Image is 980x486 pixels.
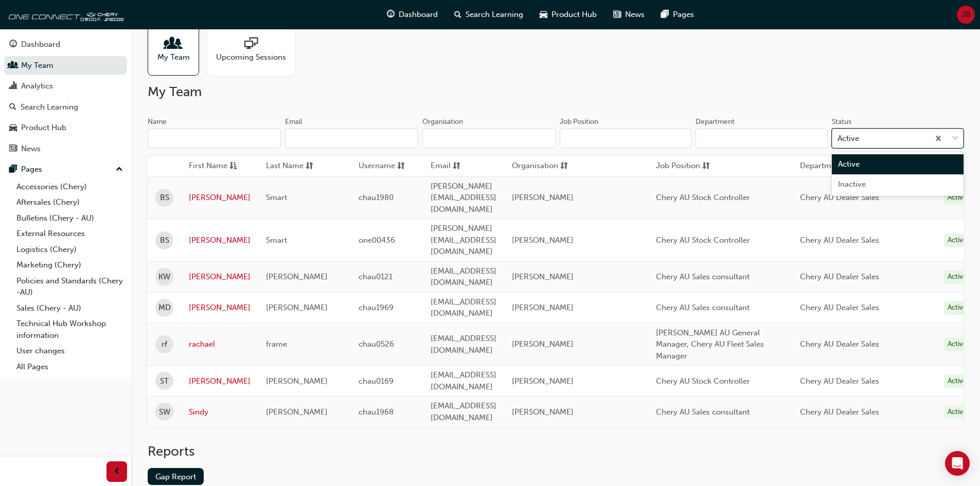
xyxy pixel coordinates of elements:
[148,117,167,127] div: Name
[159,406,170,418] span: SW
[944,233,971,247] div: Active
[12,194,127,210] a: Aftersales (Chery)
[359,272,393,281] span: chau0121
[359,376,394,386] span: chau0169
[9,103,16,112] span: search-icon
[656,160,712,173] button: Job Positionsorting-icon
[266,272,328,281] span: [PERSON_NAME]
[431,160,451,173] span: Email
[189,160,227,173] span: First Name
[266,160,323,173] button: Last Namesorting-icon
[359,193,394,202] span: chau1980
[148,443,964,460] h2: Reports
[512,236,574,245] span: [PERSON_NAME]
[613,8,621,21] span: news-icon
[512,272,574,281] span: [PERSON_NAME]
[5,4,123,25] img: oneconnect
[12,359,127,375] a: All Pages
[9,61,17,70] span: people-icon
[800,236,879,245] span: Chery AU Dealer Sales
[4,35,127,54] a: Dashboard
[446,4,531,25] a: search-iconSearch Learning
[838,159,860,169] span: Active
[422,117,463,127] div: Organisation
[945,451,970,476] div: Open Intercom Messenger
[148,468,204,485] a: Gap Report
[800,160,843,173] span: Department
[944,405,971,419] div: Active
[158,271,170,283] span: KW
[551,9,597,21] span: Product Hub
[9,123,17,133] span: car-icon
[656,303,750,312] span: Chery AU Sales consultant
[4,139,127,158] a: News
[12,242,127,258] a: Logistics (Chery)
[957,6,975,24] button: JB
[656,328,764,361] span: [PERSON_NAME] AU General Manager, Chery AU Fleet Sales Manager
[148,84,964,100] h2: My Team
[12,179,127,195] a: Accessories (Chery)
[266,376,328,386] span: [PERSON_NAME]
[661,8,669,21] span: pages-icon
[4,77,127,96] a: Analytics
[189,235,251,246] a: [PERSON_NAME]
[12,273,127,300] a: Policies and Standards (Chery -AU)
[944,337,971,351] div: Active
[285,129,418,148] input: Email
[12,316,127,343] a: Technical Hub Workshop information
[12,257,127,273] a: Marketing (Chery)
[266,236,287,245] span: Smart
[944,270,971,284] div: Active
[4,98,127,117] a: Search Learning
[12,210,127,226] a: Bulletins (Chery - AU)
[266,339,287,349] span: frame
[838,179,866,189] span: Inactive
[244,37,258,51] span: sessionType_ONLINE_URL-icon
[207,24,303,76] a: Upcoming Sessions
[359,339,394,349] span: chau0526
[512,407,574,417] span: [PERSON_NAME]
[800,376,879,386] span: Chery AU Dealer Sales
[266,407,328,417] span: [PERSON_NAME]
[800,272,879,281] span: Chery AU Dealer Sales
[399,9,438,21] span: Dashboard
[656,376,750,386] span: Chery AU Stock Controller
[306,160,313,173] span: sorting-icon
[800,193,879,202] span: Chery AU Dealer Sales
[4,33,127,160] button: DashboardMy TeamAnalyticsSearch LearningProduct HubNews
[113,465,121,478] span: prev-icon
[466,9,523,21] span: Search Learning
[189,375,251,387] a: [PERSON_NAME]
[116,163,123,176] span: up-icon
[9,165,17,174] span: pages-icon
[512,303,574,312] span: [PERSON_NAME]
[800,407,879,417] span: Chery AU Dealer Sales
[431,334,496,355] span: [EMAIL_ADDRESS][DOMAIN_NAME]
[359,407,394,417] span: chau1968
[656,272,750,281] span: Chery AU Sales consultant
[4,118,127,137] a: Product Hub
[21,80,53,92] div: Analytics
[285,117,302,127] div: Email
[157,51,190,63] span: My Team
[656,193,750,202] span: Chery AU Stock Controller
[944,301,971,315] div: Active
[560,117,598,127] div: Job Position
[189,271,251,283] a: [PERSON_NAME]
[531,4,605,25] a: car-iconProduct Hub
[189,160,245,173] button: First Nameasc-icon
[266,160,304,173] span: Last Name
[4,160,127,179] button: Pages
[4,56,127,75] a: My Team
[9,145,17,154] span: news-icon
[453,160,460,173] span: sorting-icon
[431,224,496,256] span: [PERSON_NAME][EMAIL_ADDRESS][DOMAIN_NAME]
[9,82,17,91] span: chart-icon
[944,191,971,205] div: Active
[696,117,735,127] div: Department
[800,339,879,349] span: Chery AU Dealer Sales
[148,24,207,76] a: My Team
[148,129,281,148] input: Name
